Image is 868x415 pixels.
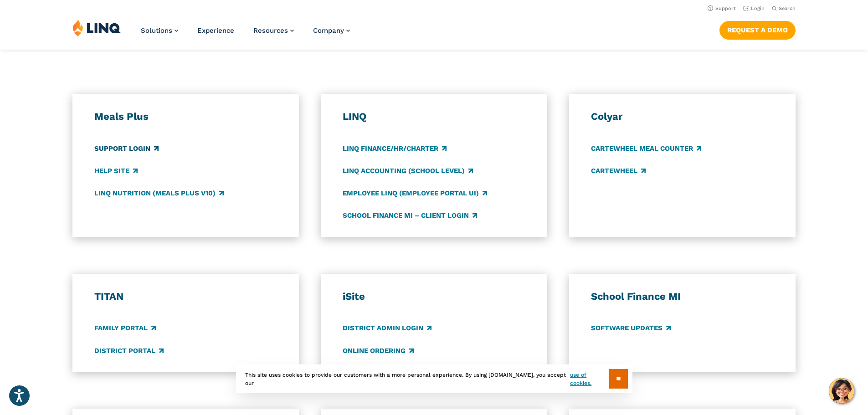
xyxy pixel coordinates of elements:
button: Open Search Bar [772,5,796,12]
button: Hello, have a question? Let’s chat. [829,378,854,404]
a: CARTEWHEEL Meal Counter [591,143,701,154]
a: use of cookies. [570,371,609,387]
a: LINQ Accounting (school level) [343,166,473,176]
nav: Primary Navigation [141,19,350,49]
h3: School Finance MI [591,290,774,303]
a: CARTEWHEEL [591,166,646,176]
h3: Meals Plus [94,110,277,123]
nav: Button Navigation [719,19,796,39]
h3: LINQ [343,110,526,123]
a: Support [708,5,736,11]
h3: Colyar [591,110,774,123]
a: District Admin Login [343,323,431,333]
h3: TITAN [94,290,277,303]
a: Support Login [94,143,159,154]
a: Software Updates [591,323,671,333]
a: Company [313,26,350,35]
h3: iSite [343,290,526,303]
div: This site uses cookies to provide our customers with a more personal experience. By using [DOMAIN... [236,364,632,393]
a: Help Site [94,166,138,176]
span: Solutions [141,26,172,35]
a: Online Ordering [343,346,414,356]
img: LINQ | K‑12 Software [72,19,121,36]
a: Experience [197,26,234,35]
a: District Portal [94,346,164,356]
a: Family Portal [94,323,156,333]
a: Solutions [141,26,178,35]
a: Login [743,5,765,11]
a: LINQ Finance/HR/Charter [343,143,447,154]
a: Request a Demo [719,21,796,39]
span: Resources [253,26,288,35]
a: Employee LINQ (Employee Portal UI) [343,188,487,198]
a: LINQ Nutrition (Meals Plus v10) [94,188,224,198]
span: Company [313,26,344,35]
span: Search [779,5,796,11]
a: School Finance MI – Client Login [343,210,477,220]
a: Resources [253,26,294,35]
